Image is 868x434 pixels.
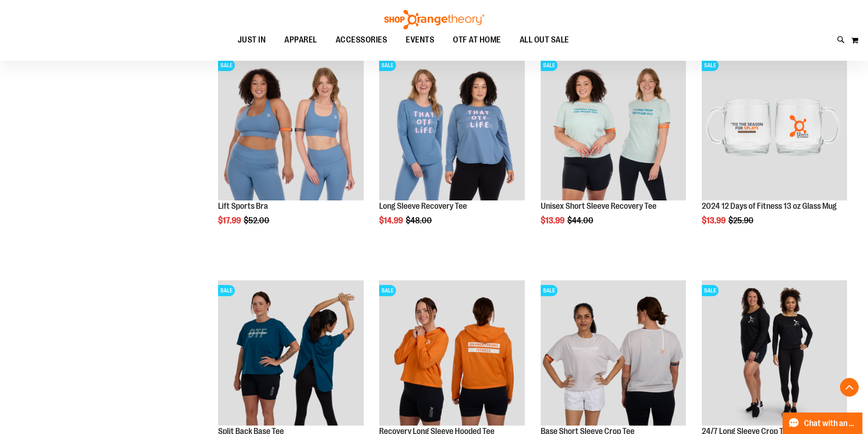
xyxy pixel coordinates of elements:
img: Main of 2024 AUGUST Long Sleeve Recovery Tee [379,55,524,200]
span: SALE [379,285,396,296]
span: ALL OUT SALE [520,29,569,50]
img: Main Image of Base Short Sleeve Crop Tee [541,280,686,426]
a: Lift Sports Bra [218,201,268,211]
span: SALE [218,285,235,296]
span: Chat with an Expert [804,419,857,428]
button: Back To Top [840,378,859,397]
a: Main of 2024 AUGUST Long Sleeve Recovery TeeSALE [379,55,524,202]
span: SALE [541,60,557,71]
a: Main Image of Recovery Long Sleeve Hooded TeeSALE [379,280,524,427]
span: APPAREL [284,29,317,50]
img: 24/7 Long Sleeve Crop Tee [702,280,847,426]
a: 24/7 Long Sleeve Crop TeeSALE [702,280,847,427]
div: product [213,50,368,249]
span: SALE [702,285,719,296]
span: $25.90 [728,216,755,225]
span: $44.00 [567,216,595,225]
img: Split Back Base Tee [218,280,363,426]
img: Main image of 2024 12 Days of Fitness 13 oz Glass Mug [702,55,847,200]
span: $48.00 [406,216,433,225]
span: SALE [379,60,396,71]
span: $17.99 [218,216,242,225]
a: 2024 12 Days of Fitness 13 oz Glass Mug [702,201,837,211]
img: Main of 2024 AUGUST Unisex Short Sleeve Recovery Tee [541,55,686,200]
span: $52.00 [244,216,271,225]
div: product [374,50,529,249]
span: $13.99 [541,216,566,225]
a: Main of 2024 AUGUST Unisex Short Sleeve Recovery TeeSALE [541,55,686,202]
div: product [536,50,691,249]
span: SALE [702,60,719,71]
img: Shop Orangetheory [383,10,486,29]
button: Chat with an Expert [783,413,863,434]
span: SALE [218,60,235,71]
a: Main Image of Base Short Sleeve Crop TeeSALE [541,280,686,427]
span: EVENTS [406,29,434,50]
span: ACCESSORIES [336,29,388,50]
a: Split Back Base TeeSALE [218,280,363,427]
img: Main of 2024 Covention Lift Sports Bra [218,55,363,200]
span: OTF AT HOME [453,29,501,50]
span: JUST IN [238,29,266,50]
span: $14.99 [379,216,404,225]
img: Main Image of Recovery Long Sleeve Hooded Tee [379,280,524,426]
span: $13.99 [702,216,727,225]
div: product [697,50,852,249]
a: Unisex Short Sleeve Recovery Tee [541,201,656,211]
a: Main image of 2024 12 Days of Fitness 13 oz Glass MugSALE [702,55,847,202]
span: SALE [541,285,557,296]
a: Long Sleeve Recovery Tee [379,201,467,211]
a: Main of 2024 Covention Lift Sports BraSALE [218,55,363,202]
